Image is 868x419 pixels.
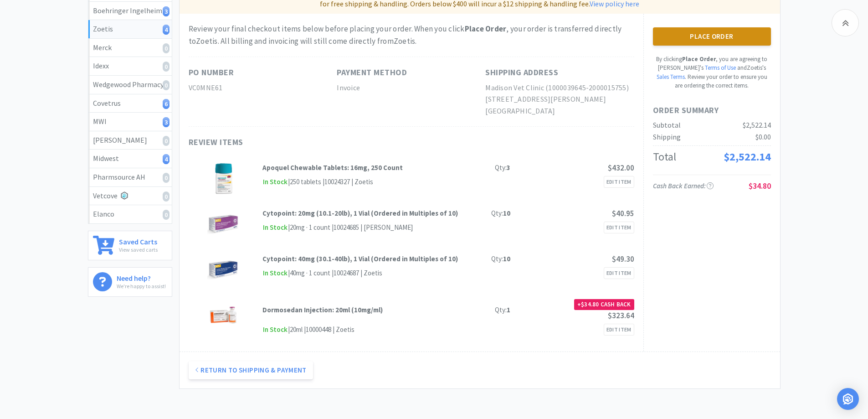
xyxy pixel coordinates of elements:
a: Pharmsource AH0 [88,168,172,187]
a: Saved CartsView saved carts [88,231,172,260]
i: 0 [163,43,169,53]
span: | 20mg · 1 count [288,223,330,232]
div: Total [653,148,676,166]
i: 4 [163,25,169,35]
h1: Review Items [189,136,462,149]
i: 0 [163,210,169,220]
span: | 40mg · 1 count [288,269,330,277]
a: [PERSON_NAME]0 [88,131,172,150]
strong: Cytopoint: 20mg (10.1-20lb), 1 Vial (Ordered in Multiples of 10) [262,209,458,217]
img: fc146469712d45738f4d6797b6cd308c_598477.png [207,162,239,194]
div: MWI [93,116,167,128]
i: 0 [163,62,169,72]
div: Midwest [93,153,167,165]
p: We're happy to assist! [117,282,166,290]
strong: Dormosedan Injection: 20ml (10mg/ml) [262,305,383,314]
div: Open Intercom Messenger [837,388,859,410]
div: Vetcove [93,190,167,202]
i: 3 [163,6,169,16]
strong: 10 [503,254,510,263]
button: Place Order [653,27,771,46]
strong: Apoquel Chewable Tablets: 16mg, 250 Count [262,163,403,172]
div: Qty: [491,253,510,264]
h1: PO Number [189,66,234,79]
a: Covetrus6 [88,94,172,113]
h1: Payment Method [337,66,407,79]
a: MWI3 [88,113,172,131]
div: Pharmsource AH [93,171,167,183]
span: Cash Back Earned : [653,181,714,190]
span: $323.64 [608,310,634,321]
div: [PERSON_NAME] [93,134,167,146]
h2: [GEOGRAPHIC_DATA] [485,105,634,117]
strong: Cytopoint: 40mg (30.1-40lb), 1 Vial (Ordered in Multiples of 10) [262,254,458,263]
button: Return to Shipping & Payment [189,361,313,379]
span: $34.80 [581,300,599,308]
h2: VC0MNE61 [189,82,337,94]
a: Edit Item [604,267,634,279]
div: Qty: [495,162,510,173]
i: 6 [163,99,169,109]
a: Elanco0 [88,205,172,223]
span: $40.95 [612,208,634,218]
a: Edit Item [604,324,634,336]
span: and Zoetis 's . [657,64,766,81]
div: Idexx [93,60,167,72]
div: | 10000448 | Zoetis [303,324,354,335]
h6: Need help? [117,272,166,282]
div: Qty: [491,208,510,219]
a: Boehringer Ingelheim3 [88,2,172,21]
h2: Invoice [337,82,485,94]
i: 0 [163,136,169,146]
h2: [STREET_ADDRESS][PERSON_NAME] [485,93,634,105]
div: | 10024685 | [PERSON_NAME] [330,222,413,233]
div: Elanco [93,208,167,220]
i: 4 [163,154,169,164]
div: | 10024327 | Zoetis [321,176,373,187]
h1: Order Summary [653,104,771,117]
div: Qty: [495,305,510,316]
h2: Madison Vet Clinic (1000039645-2000015755) [485,82,634,94]
i: 0 [163,191,169,202]
a: Wedgewood Pharmacy0 [88,76,172,94]
span: $0.00 [755,132,771,141]
p: View saved carts [119,245,158,254]
div: Subtotal [653,119,681,131]
div: Merck [93,42,167,54]
span: In Stock [262,222,288,233]
strong: 1 [507,305,510,314]
a: Terms of Use [705,64,736,72]
strong: Place Order [465,24,507,34]
img: 39cef90203794d518db4e981ce7afd39_524968.jpeg [207,208,239,240]
span: $2,522.14 [743,120,771,129]
div: Shipping [653,131,681,143]
span: In Stock [262,324,288,336]
span: $2,522.14 [724,150,771,164]
span: In Stock [262,176,288,188]
div: + Cash Back [574,299,634,310]
i: 3 [163,117,169,127]
div: Boehringer Ingelheim [93,5,167,17]
h1: Shipping Address [485,66,558,79]
span: | 20ml [288,325,303,334]
div: Review your final checkout items below before placing your order. When you click , your order is ... [189,23,634,47]
i: 0 [163,173,169,183]
span: | 250 tablets [288,177,321,186]
strong: 3 [507,163,510,172]
a: Merck0 [88,39,172,57]
i: 0 [163,80,169,90]
h6: Saved Carts [119,236,158,245]
img: 5a2e40c6056b4cd882eeba14576c73a6_295465.png [207,299,239,331]
div: Covetrus [93,98,167,109]
a: Edit Item [604,222,634,233]
a: Edit Item [604,176,634,188]
div: Wedgewood Pharmacy [93,79,167,91]
a: Sales Terms [657,73,685,81]
p: By clicking , you are agreeing to [PERSON_NAME]'s Review your order to ensure you are ordering th... [653,55,771,90]
a: Idexx0 [88,57,172,76]
div: Zoetis [93,23,167,35]
a: Midwest4 [88,150,172,168]
span: $49.30 [612,254,634,264]
div: | 10024687 | Zoetis [330,268,382,279]
img: d68059bb95f34f6ca8f79a017dff92f3_527055.jpeg [207,253,239,285]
